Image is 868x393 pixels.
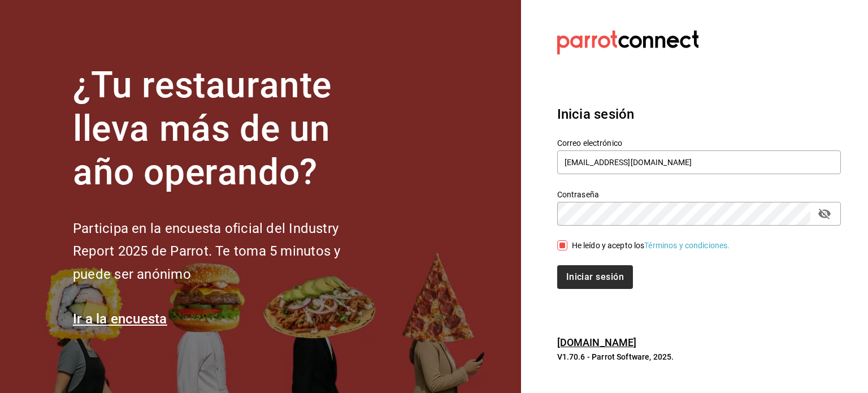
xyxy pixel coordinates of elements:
[644,241,730,250] a: Términos y condiciones.
[557,336,637,348] a: [DOMAIN_NAME]
[557,150,841,174] input: Ingresa tu correo electrónico
[557,351,841,362] p: V1.70.6 - Parrot Software, 2025.
[557,139,841,147] label: Correo electrónico
[815,204,834,223] button: passwordField
[572,240,730,252] div: He leído y acepto los
[557,191,841,198] label: Contraseña
[557,104,841,124] h3: Inicia sesión
[73,64,378,194] h1: ¿Tu restaurante lleva más de un año operando?
[557,265,633,289] button: Iniciar sesión
[73,311,167,327] a: Ir a la encuesta
[73,217,378,286] h2: Participa en la encuesta oficial del Industry Report 2025 de Parrot. Te toma 5 minutos y puede se...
